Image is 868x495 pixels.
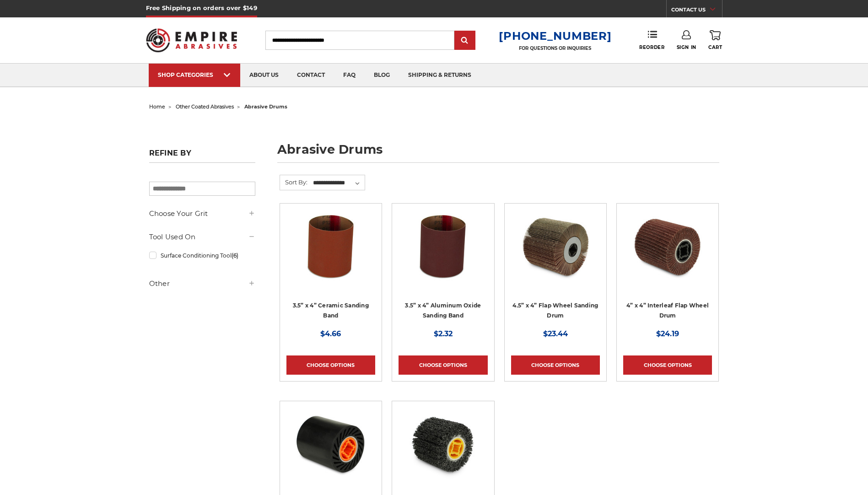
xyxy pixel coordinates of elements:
img: 4.5 inch x 4 inch flap wheel sanding drum [519,210,592,283]
span: $24.19 [656,329,679,338]
h5: Refine by [149,149,255,163]
h5: Tool Used On [149,231,255,242]
a: 4 inch interleaf flap wheel drum [623,210,712,299]
a: contact [288,64,334,87]
span: Cart [708,44,722,50]
img: 4.5 inch x 4 inch paint stripping drum [406,408,480,481]
h5: Choose Your Grit [149,208,255,219]
a: Choose Options [623,355,712,375]
a: faq [334,64,365,87]
a: other coated abrasives [176,103,234,110]
h1: abrasive drums [277,143,719,163]
a: CONTACT US [671,5,722,17]
a: Surface Conditioning Tool(6) [149,247,255,264]
span: $4.66 [320,329,341,338]
a: Reorder [639,30,664,50]
a: home [149,103,165,110]
span: Reorder [639,44,664,50]
h5: Other [149,278,255,289]
span: $2.32 [434,329,453,338]
img: 3.5x4 inch sanding band for expanding rubber drum [406,210,480,283]
a: [PHONE_NUMBER] [499,29,611,43]
a: shipping & returns [399,64,480,87]
input: Submit [456,32,474,50]
a: Cart [708,30,722,50]
select: Sort By: [312,176,365,190]
a: blog [365,64,399,87]
a: Choose Options [399,355,487,375]
label: Sort By: [280,175,307,189]
span: Sign In [677,44,696,50]
a: 4” x 4” Interleaf Flap Wheel Drum [626,302,709,319]
img: 3.5x4 inch ceramic sanding band for expanding rubber drum [294,210,367,283]
a: about us [240,64,288,87]
p: FOR QUESTIONS OR INQUIRIES [499,45,611,51]
div: SHOP CATEGORIES [158,71,231,78]
span: $23.44 [543,329,568,338]
a: Choose Options [511,355,600,375]
a: 3.5” x 4” Ceramic Sanding Band [293,302,369,319]
a: 4.5” x 4” Flap Wheel Sanding Drum [512,302,598,319]
img: 3.5 inch rubber expanding drum for sanding belt [294,408,367,481]
span: abrasive drums [244,103,287,110]
a: 4.5 inch x 4 inch flap wheel sanding drum [511,210,600,299]
img: Empire Abrasives [146,22,237,58]
a: 3.5” x 4” Aluminum Oxide Sanding Band [405,302,481,319]
a: 3.5x4 inch sanding band for expanding rubber drum [399,210,487,299]
img: 4 inch interleaf flap wheel drum [631,210,704,283]
span: (6) [232,252,238,259]
a: Choose Options [286,355,375,375]
a: 3.5x4 inch ceramic sanding band for expanding rubber drum [286,210,375,299]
